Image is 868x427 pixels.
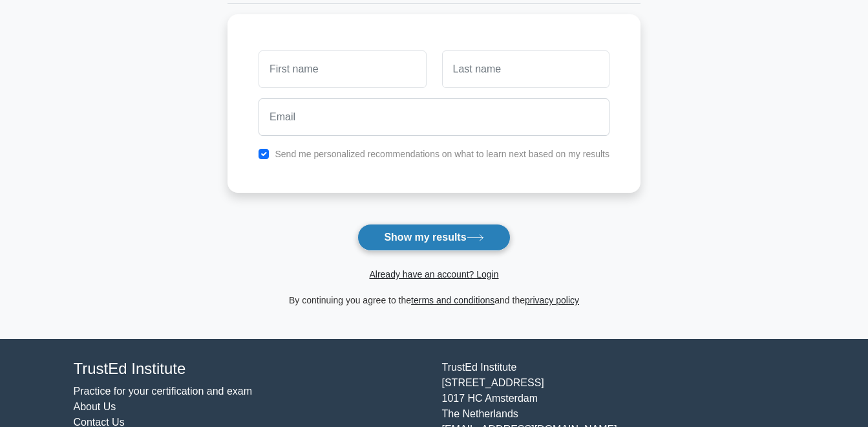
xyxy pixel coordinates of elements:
a: terms and conditions [411,295,494,305]
h4: TrustEd Institute [74,360,427,378]
div: By continuing you agree to the and the [220,292,648,308]
a: Already have an account? Login [369,269,498,279]
label: Send me personalized recommendations on what to learn next based on my results [275,149,609,159]
a: privacy policy [525,295,579,305]
a: Practice for your certification and exam [74,386,253,397]
input: Last name [442,50,609,88]
button: Show my results [357,224,510,251]
input: First name [259,50,426,88]
a: About Us [74,401,116,412]
input: Email [259,98,609,136]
